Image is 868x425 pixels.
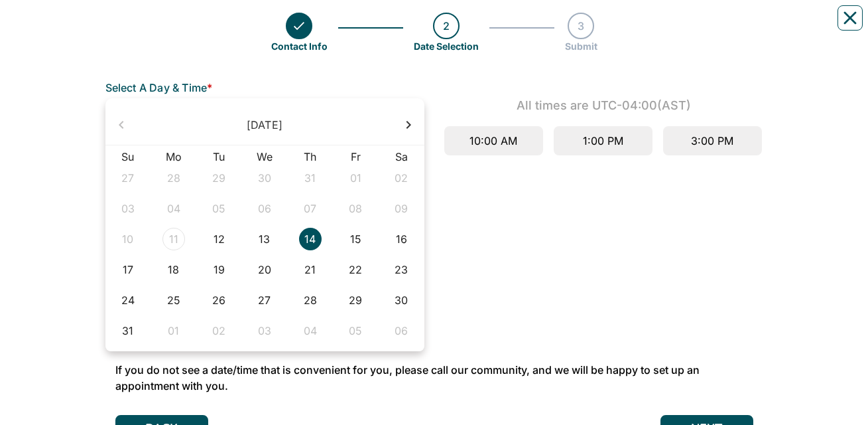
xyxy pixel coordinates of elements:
[117,319,139,342] div: 31
[344,228,367,250] div: 15
[105,151,151,163] th: Su
[105,254,151,285] td: 2025-08-17
[299,289,322,311] div: 28
[299,258,322,281] div: 21
[444,126,543,155] div: 10:00 AM
[208,258,230,281] div: 19
[287,224,333,254] td: 2025-08-14
[344,319,367,342] div: 05
[287,315,333,346] td: 2025-09-04
[663,126,762,155] div: 3:00 PM
[379,315,424,346] td: 2025-09-06
[162,258,185,281] div: 18
[115,362,753,394] p: If you do not see a date/time that is convenient for you, please call our community, and we will ...
[151,254,196,285] td: 2025-08-18
[208,319,230,342] div: 02
[105,315,151,346] td: 2025-08-31
[379,151,424,163] th: Sa
[390,289,412,311] div: 30
[242,315,288,346] td: 2025-09-03
[247,117,282,133] div: [DATE]
[196,254,242,285] td: 2025-08-19
[390,228,412,250] div: 16
[151,285,196,315] td: 2025-08-25
[414,39,479,53] div: Date Selection
[379,285,424,315] td: 2025-08-30
[333,254,379,285] td: 2025-08-22
[565,39,597,53] div: Submit
[554,126,652,155] div: 1:00 PM
[287,285,333,315] td: 2025-08-28
[344,289,367,311] div: 29
[344,258,367,281] div: 22
[105,285,151,315] td: 2025-08-24
[105,81,208,94] span: Select A Day & Time
[271,39,328,53] div: Contact Info
[433,13,460,39] div: 2
[162,319,185,342] div: 01
[568,13,594,39] div: 3
[379,224,424,254] td: 2025-08-16
[253,258,276,281] div: 20
[287,254,333,285] td: 2025-08-21
[208,228,230,250] div: 12
[196,285,242,315] td: 2025-08-26
[379,254,424,285] td: 2025-08-23
[299,228,322,250] div: 14
[208,289,230,311] div: 26
[333,224,379,254] td: 2025-08-15
[162,289,185,311] div: 25
[117,289,139,311] div: 24
[196,315,242,346] td: 2025-09-02
[196,151,242,163] th: Tu
[390,319,412,342] div: 06
[333,151,379,163] th: Fr
[444,98,763,113] div: All times are UTC-04:00 (AST)
[151,315,196,346] td: 2025-09-01
[299,319,322,342] div: 04
[253,289,276,311] div: 27
[242,151,288,163] th: We
[253,228,276,250] div: 13
[242,285,288,315] td: 2025-08-27
[151,151,196,163] th: Mo
[196,224,242,254] td: 2025-08-12
[333,285,379,315] td: 2025-08-29
[242,224,288,254] td: 2025-08-13
[253,319,276,342] div: 03
[837,5,863,31] button: Close
[333,315,379,346] td: 2025-09-05
[390,258,412,281] div: 23
[242,254,288,285] td: 2025-08-20
[117,258,139,281] div: 17
[287,151,333,163] th: Th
